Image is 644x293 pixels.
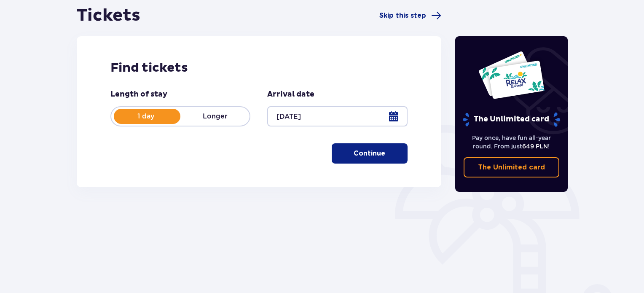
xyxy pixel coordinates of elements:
[111,112,180,121] p: 1 day
[464,157,560,177] a: The Unlimited card
[478,163,545,172] p: The Unlimited card
[180,112,250,121] p: Longer
[110,89,167,99] p: Length of stay
[267,89,314,99] p: Arrival date
[478,51,545,99] img: Two entry cards to Suntago with the word 'UNLIMITED RELAX', featuring a white background with tro...
[464,134,560,151] p: Pay once, have fun all-year round. From just !
[379,11,441,21] a: Skip this step
[379,11,426,20] span: Skip this step
[522,143,548,150] span: 649 PLN
[354,149,385,158] p: Continue
[110,60,408,76] h2: Find tickets
[332,143,408,164] button: Continue
[77,5,140,26] h1: Tickets
[462,112,561,127] p: The Unlimited card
